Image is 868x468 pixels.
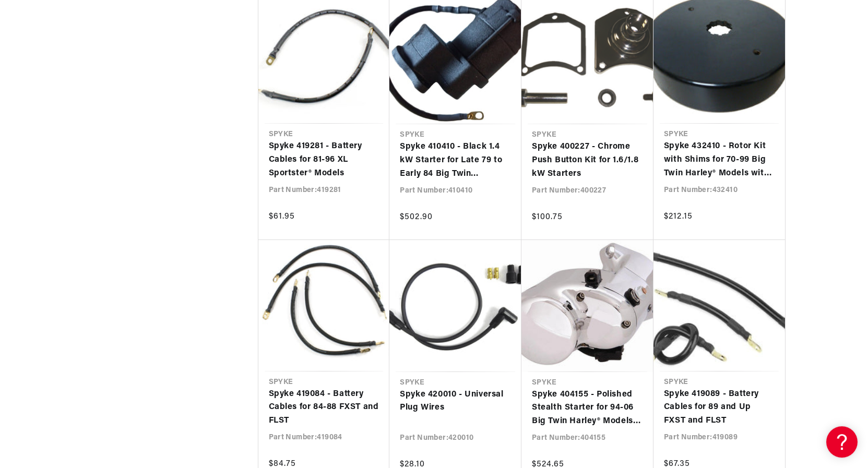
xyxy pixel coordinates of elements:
a: Spyke 400227 - Chrome Push Button Kit for 1.6/1.8 kW Starters [532,140,643,181]
a: Spyke 419084 - Battery Cables for 84-88 FXST and FLST [269,388,379,428]
a: Spyke 410410 - Black 1.4 kW Starter for Late 79 to Early 84 Big Twin [DEMOGRAPHIC_DATA]-Speed Mod... [400,140,511,181]
a: Spyke 419281 - Battery Cables for 81-96 XL Sportster® Models [269,140,379,180]
a: Spyke 420010 - Universal Plug Wires [400,388,511,415]
a: Spyke 432410 - Rotor Kit with Shims for 70-99 Big Twin Harley® Models with 32 Amp Charging System... [664,140,775,180]
a: Spyke 404155 - Polished Stealth Starter for 94-06 Big Twin Harley® Models (Except 2006 Dyna) [532,388,643,428]
a: Spyke 419089 - Battery Cables for 89 and Up FXST and FLST [664,388,775,428]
